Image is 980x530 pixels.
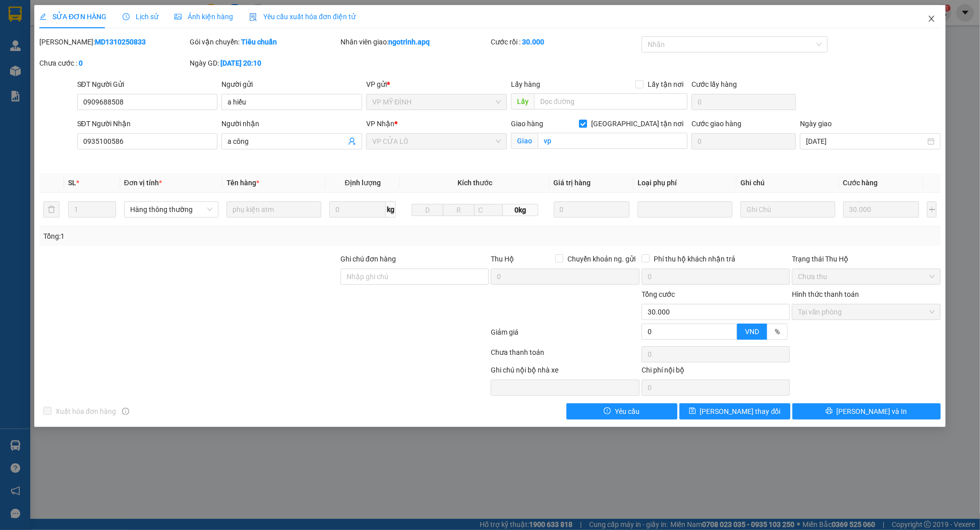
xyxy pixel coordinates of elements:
input: R [443,204,475,216]
span: % [775,328,780,336]
div: Gói vận chuyển: [190,36,338,47]
b: 0 [79,59,83,67]
span: user-add [348,137,356,145]
button: printer[PERSON_NAME] và In [792,403,941,419]
img: icon [249,13,257,21]
input: Cước lấy hàng [691,94,796,110]
th: Ghi chú [736,173,839,193]
label: Cước giao hàng [691,120,741,128]
label: Hình thức thanh toán [792,290,859,298]
div: Cước rồi : [491,36,639,47]
div: Người gửi [221,79,362,90]
button: save[PERSON_NAME] thay đổi [679,403,790,419]
span: SL [68,179,76,187]
div: Ghi chú nội bộ nhà xe [491,364,639,380]
div: VP gửi [366,79,507,90]
input: Giao tận nơi [538,133,687,149]
th: Loại phụ phí [633,173,736,193]
input: Ghi Chú [740,201,835,218]
button: exclamation-circleYêu cầu [566,403,677,419]
span: Tại văn phòng [798,304,934,320]
input: Cước giao hàng [691,133,796,149]
span: Đơn vị tính [124,179,162,187]
span: VP CỬA LÒ [372,134,501,149]
span: Giao [511,133,538,149]
div: Chưa cước : [39,58,188,69]
span: Cước hàng [843,179,878,187]
span: edit [39,13,46,20]
span: Giá trị hàng [554,179,591,187]
span: Yêu cầu [615,406,640,417]
div: Ngày GD: [190,58,338,69]
span: [GEOGRAPHIC_DATA] tận nơi [587,118,687,129]
div: [PERSON_NAME]: [39,36,188,47]
button: Close [917,5,946,33]
input: D [412,204,443,216]
span: Yêu cầu xuất hóa đơn điện tử [249,13,356,21]
span: Lấy tận nơi [644,79,687,90]
span: [PERSON_NAME] và In [837,406,907,417]
span: Hàng thông thường [130,202,213,217]
span: Phí thu hộ khách nhận trả [650,253,739,264]
input: 0 [843,201,919,218]
span: VP Nhận [366,120,394,128]
button: delete [43,201,60,218]
span: Thu Hộ [491,255,514,263]
span: picture [175,13,182,20]
b: ngotrinh.apq [388,38,430,46]
b: MD1310250833 [95,38,146,46]
span: Kích thước [457,179,492,187]
input: VD: Bàn, Ghế [226,201,321,218]
input: Dọc đường [534,93,687,110]
b: [DATE] 20:10 [220,59,261,67]
span: clock-circle [123,13,130,20]
span: Tổng cước [642,290,675,298]
span: VND [745,328,759,336]
div: Người nhận [221,118,362,129]
label: Ngày giao [800,120,832,128]
span: VP MỸ ĐÌNH [372,94,501,110]
div: Giảm giá [490,327,640,344]
div: Chưa thanh toán [490,347,640,364]
span: SỬA ĐƠN HÀNG [39,13,106,21]
span: Lấy hàng [511,80,540,88]
span: Ảnh kiện hàng [175,13,233,21]
span: info-circle [122,408,129,415]
span: Chuyển khoản ng. gửi [563,253,640,264]
span: Lấy [511,93,534,110]
label: Cước lấy hàng [691,80,737,88]
span: Giao hàng [511,120,543,128]
span: Định lượng [345,179,381,187]
span: Chưa thu [798,269,934,284]
input: Ghi chú đơn hàng [340,269,489,285]
span: 0kg [503,204,538,216]
div: Nhân viên giao: [340,36,489,47]
input: C [474,204,503,216]
span: save [689,407,696,415]
span: Tên hàng [226,179,259,187]
span: [PERSON_NAME] thay đổi [700,406,781,417]
span: Xuất hóa đơn hàng [51,406,120,417]
div: SĐT Người Nhận [77,118,218,129]
div: SĐT Người Gửi [77,79,218,90]
button: plus [927,201,937,218]
label: Ghi chú đơn hàng [340,255,396,263]
input: 0 [554,201,630,218]
div: Tổng: 1 [43,231,378,242]
b: Tiêu chuẩn [241,38,277,46]
span: close [928,15,936,23]
input: Ngày giao [806,136,926,147]
span: printer [826,407,833,415]
span: exclamation-circle [604,407,611,415]
div: Trạng thái Thu Hộ [792,253,940,264]
span: Lịch sử [123,13,158,21]
span: kg [386,201,396,218]
b: 30.000 [522,38,544,46]
div: Chi phí nội bộ [642,364,790,380]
